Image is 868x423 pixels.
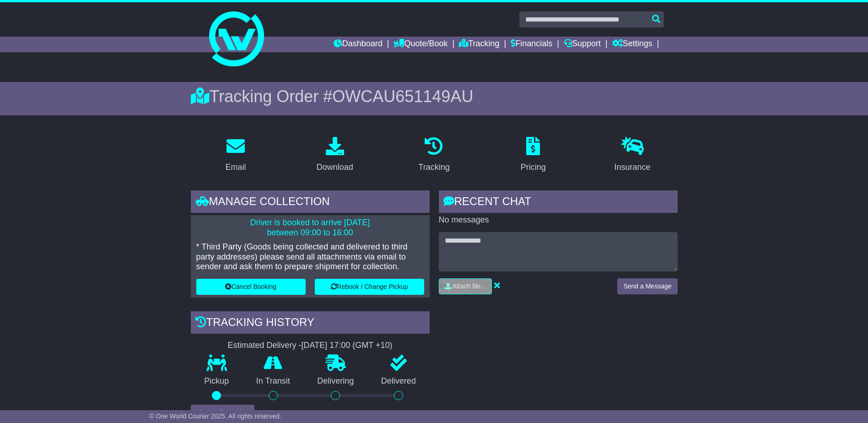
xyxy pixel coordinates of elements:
[243,376,304,386] p: In Transit
[439,215,678,225] p: No messages
[515,134,552,177] a: Pricing
[617,278,677,294] button: Send a Message
[191,190,430,215] div: Manage collection
[196,279,306,295] button: Cancel Booking
[615,161,651,174] div: Insurance
[219,134,252,177] a: Email
[609,134,657,177] a: Insurance
[418,161,449,174] div: Tracking
[191,87,678,106] div: Tracking Order #
[196,218,424,238] p: Driver is booked to arrive [DATE] between 09:00 to 16:00
[332,87,473,106] span: OWCAU651149AU
[317,161,353,174] div: Download
[191,376,243,386] p: Pickup
[511,37,552,52] a: Financials
[521,161,546,174] div: Pricing
[225,161,246,174] div: Email
[191,341,430,351] div: Estimated Delivery -
[334,37,383,52] a: Dashboard
[311,134,359,177] a: Download
[367,376,430,386] p: Delivered
[394,37,447,52] a: Quote/Book
[149,412,281,420] span: © One World Courier 2025. All rights reserved.
[191,405,254,421] button: View Full Tracking
[412,134,455,177] a: Tracking
[612,37,652,52] a: Settings
[191,311,430,336] div: Tracking history
[564,37,601,52] a: Support
[302,341,393,351] div: [DATE] 17:00 (GMT +10)
[304,376,368,386] p: Delivering
[196,242,424,272] p: * Third Party (Goods being collected and delivered to third party addresses) please send all atta...
[459,37,499,52] a: Tracking
[439,190,678,215] div: RECENT CHAT
[315,279,424,295] button: Rebook / Change Pickup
